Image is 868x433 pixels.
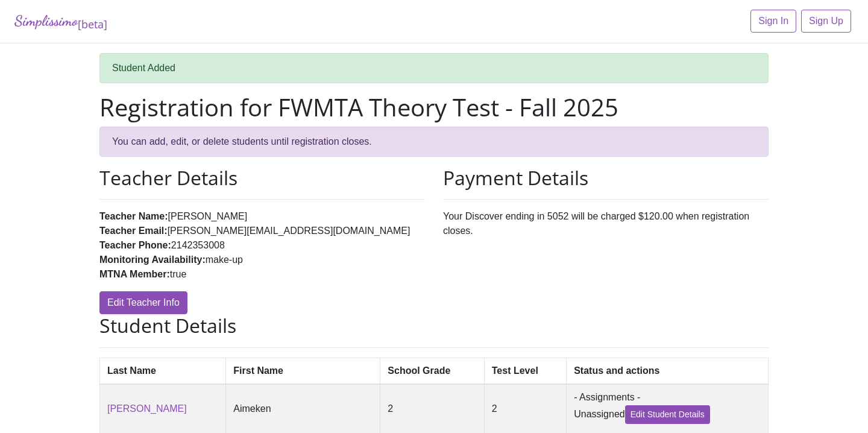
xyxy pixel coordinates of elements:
div: You can add, edit, or delete students until registration closes. [99,127,769,157]
li: 2142353008 [99,238,425,253]
li: [PERSON_NAME] [99,209,425,224]
h2: Teacher Details [99,166,425,189]
a: [PERSON_NAME] [107,403,187,414]
sub: [beta] [78,17,107,31]
div: Student Added [99,53,769,83]
strong: Teacher Email: [99,226,168,236]
a: Edit Teacher Info [99,291,187,314]
a: Sign Up [801,10,851,33]
strong: Monitoring Availability: [99,254,206,265]
h2: Student Details [99,314,769,337]
strong: Teacher Phone: [99,240,171,250]
th: First Name [226,358,380,384]
strong: Teacher Name: [99,211,168,221]
a: Simplissimo[beta] [14,10,107,33]
h1: Registration for FWMTA Theory Test - Fall 2025 [99,93,769,122]
div: Your Discover ending in 5052 will be charged $120.00 when registration closes. [434,166,778,314]
h2: Payment Details [443,166,769,189]
li: [PERSON_NAME][EMAIL_ADDRESS][DOMAIN_NAME] [99,224,425,238]
th: Status and actions [567,358,769,384]
a: Edit Student Details [625,405,710,424]
li: true [99,267,425,282]
th: Test Level [484,358,566,384]
th: Last Name [100,358,226,384]
li: make-up [99,253,425,267]
th: School Grade [380,358,484,384]
strong: MTNA Member: [99,269,170,279]
a: Sign In [750,10,796,33]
